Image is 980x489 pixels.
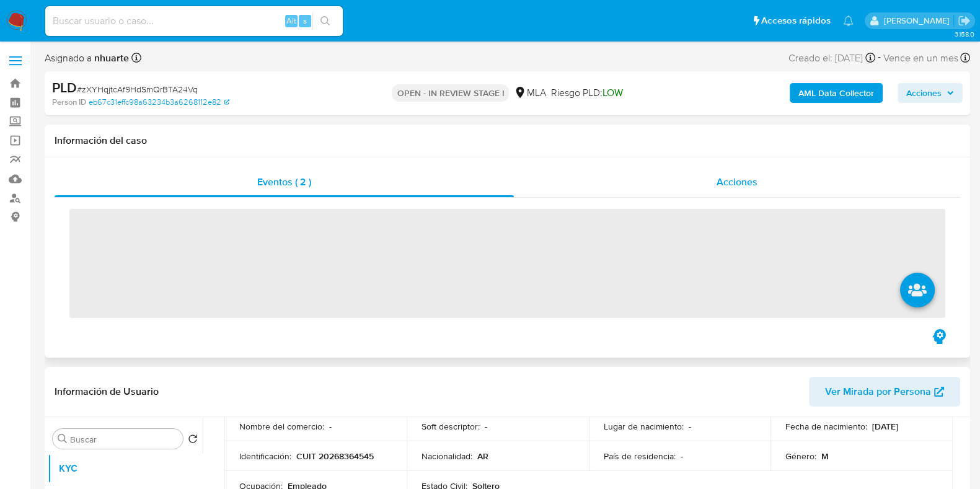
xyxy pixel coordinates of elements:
[681,451,683,462] p: -
[604,421,684,432] p: Lugar de nacimiento :
[89,97,229,108] a: eb67c31effc98a63234b3a6268112e82
[239,421,324,432] p: Nombre del comercio :
[69,209,945,318] span: ‌
[790,83,883,103] button: AML Data Collector
[257,175,311,189] span: Eventos ( 2 )
[883,15,953,27] p: noelia.huarte@mercadolibre.com
[422,451,472,462] p: Nacionalidad :
[52,77,77,97] b: PLD
[45,51,129,65] span: Asignado a
[45,13,343,29] input: Buscar usuario o caso...
[55,385,159,398] h1: Información de Usuario
[717,175,757,189] span: Acciones
[958,14,971,27] a: Salir
[485,421,487,432] p: -
[906,83,942,103] span: Acciones
[239,451,291,462] p: Identificación :
[689,421,691,432] p: -
[843,15,854,26] a: Notificaciones
[55,134,960,147] h1: Información del caso
[92,51,129,65] b: nhuarte
[602,86,622,100] span: LOW
[48,454,203,483] button: KYC
[477,451,488,462] p: AR
[825,377,931,407] span: Ver Mirada por Persona
[77,83,198,95] span: # zXYHqjtcAf9HdSmQrBTA24Vq
[296,451,374,462] p: CUIT 20268364545
[878,50,881,66] span: -
[58,434,68,444] button: Buscar
[550,86,622,100] span: Riesgo PLD:
[188,434,198,447] button: Volver al orden por defecto
[329,421,332,432] p: -
[392,84,509,102] p: OPEN - IN REVIEW STAGE I
[872,421,898,432] p: [DATE]
[788,50,875,66] div: Creado el: [DATE]
[785,421,867,432] p: Fecha de nacimiento :
[286,15,296,27] span: Alt
[604,451,676,462] p: País de residencia :
[785,451,816,462] p: Género :
[821,451,829,462] p: M
[52,97,86,108] b: Person ID
[514,86,545,100] div: MLA
[798,83,874,103] b: AML Data Collector
[422,421,480,432] p: Soft descriptor :
[303,15,307,27] span: s
[883,51,958,65] span: Vence en un mes
[898,83,963,103] button: Acciones
[312,12,338,30] button: search-icon
[761,14,831,27] span: Accesos rápidos
[809,377,960,407] button: Ver Mirada por Persona
[70,434,178,445] input: Buscar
